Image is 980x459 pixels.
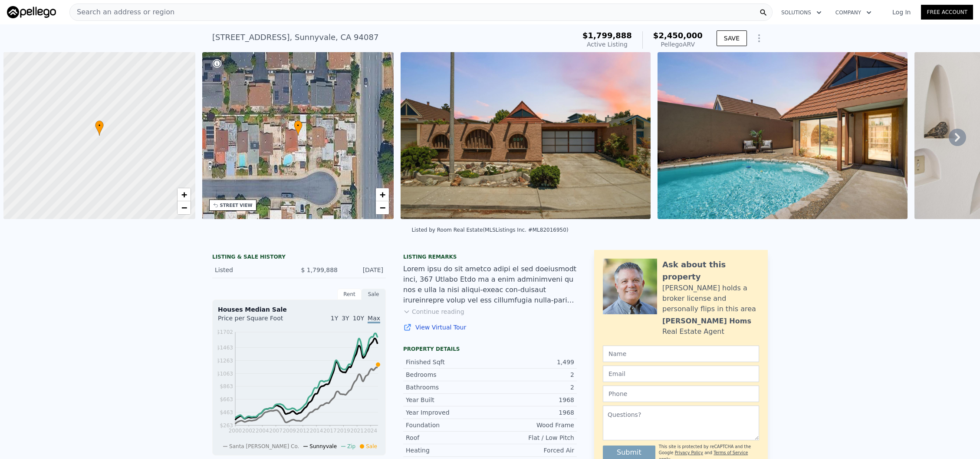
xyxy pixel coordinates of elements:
button: Continue reading [403,307,464,316]
div: Sale [362,289,386,300]
div: Year Built [406,396,490,404]
div: Real Estate Agent [662,326,724,337]
tspan: 2021 [350,428,364,434]
input: Name [603,346,759,362]
div: Property details [403,346,577,353]
span: Sale [366,443,377,449]
button: SAVE [717,30,747,46]
span: • [95,122,104,130]
span: Zip [347,443,355,449]
img: Sale: 167358311 Parcel: 29961974 [401,52,651,219]
div: Houses Median Sale [218,305,380,314]
span: − [380,202,385,213]
div: Foundation [406,421,490,429]
span: Active Listing [587,41,628,48]
tspan: 2012 [296,428,310,434]
div: Finished Sqft [406,358,490,366]
span: − [181,202,187,213]
div: Bedrooms [406,370,490,379]
tspan: $1702 [217,329,233,335]
div: Roof [406,433,490,442]
input: Email [603,366,759,382]
div: 1,499 [490,358,574,366]
tspan: 2024 [364,428,378,434]
a: View Virtual Tour [403,323,577,332]
tspan: $1263 [217,358,233,364]
tspan: 2002 [242,428,256,434]
span: 1Y [331,315,338,322]
div: Flat / Low Pitch [490,433,574,442]
span: Search an address or region [70,7,174,17]
tspan: $463 [220,409,233,416]
div: [DATE] [345,266,383,274]
div: Listing remarks [403,253,577,260]
div: Listed by Room Real Estate (MLSListings Inc. #ML82016950) [411,227,568,233]
tspan: $263 [220,422,233,429]
span: 10Y [353,315,364,322]
span: $ 1,799,888 [301,266,338,273]
div: STREET VIEW [220,202,253,209]
span: $1,799,888 [582,31,632,40]
a: Zoom out [178,201,191,214]
span: + [380,189,385,200]
div: Forced Air [490,446,574,455]
div: 2 [490,383,574,392]
div: Heating [406,446,490,455]
a: Zoom in [376,188,389,201]
tspan: 2007 [269,428,283,434]
tspan: 2019 [337,428,350,434]
input: Phone [603,386,759,402]
div: LISTING & SALE HISTORY [212,253,386,262]
a: Terms of Service [714,450,748,455]
tspan: 2017 [323,428,337,434]
div: Lorem ipsu do sit ametco adipi el sed doeiusmodt inci, 367 Utlabo Etdo ma a enim adminimveni qu n... [403,264,577,306]
div: Bathrooms [406,383,490,392]
span: Max [368,315,380,323]
span: + [181,189,187,200]
div: 1968 [490,396,574,404]
div: [STREET_ADDRESS] , Sunnyvale , CA 94087 [212,31,378,43]
div: Year Improved [406,408,490,417]
div: 1968 [490,408,574,417]
div: Rent [337,289,362,300]
span: $2,450,000 [653,31,703,40]
div: Listed [215,266,292,274]
tspan: $663 [220,396,233,402]
div: • [95,120,104,136]
div: [PERSON_NAME] Homs [662,316,751,326]
a: Privacy Policy [675,450,703,455]
a: Zoom out [376,201,389,214]
tspan: $863 [220,383,233,389]
div: Wood Frame [490,421,574,429]
button: Solutions [774,5,829,20]
span: 3Y [342,315,349,322]
div: • [294,120,303,136]
div: Pellego ARV [653,40,703,49]
a: Zoom in [178,188,191,201]
tspan: 2000 [229,428,242,434]
button: Company [829,5,878,20]
span: Sunnyvale [309,443,337,449]
div: [PERSON_NAME] holds a broker license and personally flips in this area [662,283,759,314]
tspan: $1063 [217,371,233,377]
img: Pellego [7,6,56,18]
span: Santa [PERSON_NAME] Co. [229,443,299,449]
tspan: 2009 [283,428,296,434]
tspan: 2014 [310,428,323,434]
a: Free Account [921,5,973,20]
div: Ask about this property [662,259,759,283]
tspan: 2004 [256,428,269,434]
a: Log In [882,8,921,17]
div: Price per Square Foot [218,314,299,328]
tspan: $1463 [217,345,233,351]
button: Show Options [750,30,768,47]
div: 2 [490,370,574,379]
span: • [294,122,303,130]
img: Sale: 167358311 Parcel: 29961974 [658,52,908,219]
